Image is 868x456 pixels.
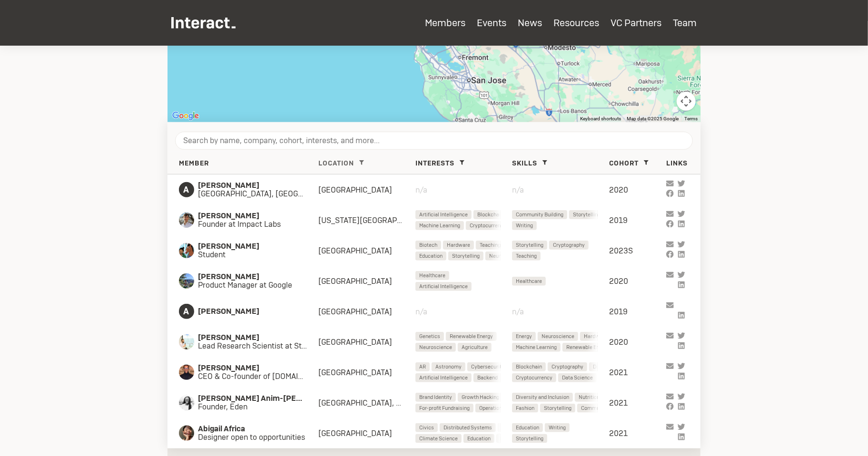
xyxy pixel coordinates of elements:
[198,372,318,381] span: CEO & Co-founder of [DOMAIN_NAME]
[553,241,585,250] span: Cryptography
[477,373,498,382] span: Backend
[425,17,465,29] a: Members
[318,368,415,378] div: [GEOGRAPHIC_DATA]
[198,425,316,433] span: Abigail Africa
[419,373,468,382] span: Artificial Intelligence
[318,215,415,225] div: [US_STATE][GEOGRAPHIC_DATA]
[471,362,504,371] span: Cybersecurity
[549,423,566,432] span: Writing
[179,159,209,167] span: Member
[512,159,537,167] span: Skills
[544,404,572,413] span: Storytelling
[419,332,440,341] span: Genetics
[516,393,569,402] span: Diversity and Inclusion
[627,116,679,121] span: Map data ©2025 Google
[318,307,415,317] div: [GEOGRAPHIC_DATA]
[516,362,542,371] span: Blockchain
[198,342,318,350] span: Lead Research Scientist at Stealth Clean Energy Startup
[198,307,299,316] span: [PERSON_NAME]
[673,17,697,29] a: Team
[179,304,194,319] span: A
[566,343,610,352] span: Renewable Energy
[516,277,542,286] span: Healthcare
[198,220,299,229] span: Founder at Impact Labs
[470,221,506,230] span: Cryptocurrency
[198,212,299,220] span: [PERSON_NAME]
[516,404,534,413] span: Fashion
[198,394,318,403] span: [PERSON_NAME] Anim-[PERSON_NAME]
[198,251,299,259] span: Student
[477,210,503,219] span: Blockchain
[516,373,552,382] span: Cryptocurrency
[516,252,537,261] span: Teaching
[198,181,318,190] span: [PERSON_NAME]
[452,252,480,261] span: Storytelling
[419,271,445,280] span: Healthcare
[318,159,354,167] span: Location
[684,116,698,121] a: Terms (opens in new tab)
[198,272,304,281] span: [PERSON_NAME]
[198,190,318,198] span: [GEOGRAPHIC_DATA], [GEOGRAPHIC_DATA]
[318,276,415,286] div: [GEOGRAPHIC_DATA]
[444,423,492,432] span: Distributed Systems
[480,241,501,250] span: Teaching
[198,433,316,442] span: Designer open to opportunities
[419,221,460,230] span: Machine Learning
[318,246,415,256] div: [GEOGRAPHIC_DATA]
[419,404,470,413] span: For-profit Fundraising
[552,362,583,371] span: Cryptography
[516,221,533,230] span: Writing
[609,276,666,286] div: 2020
[419,241,437,250] span: Biotech
[573,210,601,219] span: Storytelling
[198,403,318,411] span: Founder, Eden
[581,404,629,413] span: Community Building
[584,332,607,341] span: Hardware
[609,159,639,167] span: Cohort
[447,241,470,250] span: Hardware
[609,185,666,195] div: 2020
[516,241,543,250] span: Storytelling
[462,393,499,402] span: Growth Hacking
[516,343,557,352] span: Machine Learning
[170,110,201,122] a: Open this area in Google Maps (opens a new window)
[516,423,539,432] span: Education
[179,182,194,197] span: A
[318,398,415,408] div: [GEOGRAPHIC_DATA], [US_STATE][GEOGRAPHIC_DATA]
[542,332,574,341] span: Neuroscience
[467,434,491,443] span: Education
[609,215,666,225] div: 2019
[516,434,543,443] span: Storytelling
[562,373,593,382] span: Data Science
[171,17,236,29] img: Interact Logo
[518,17,542,29] a: News
[516,210,563,219] span: Community Building
[609,398,666,408] div: 2021
[677,92,696,111] button: Map camera controls
[318,337,415,347] div: [GEOGRAPHIC_DATA]
[415,159,454,167] span: Interests
[450,332,493,341] span: Renewable Energy
[435,362,462,371] span: Astronomy
[175,132,693,150] input: Search by name, company, cohort, interests, and more...
[516,332,532,341] span: Energy
[419,362,426,371] span: AR
[580,116,621,122] button: Keyboard shortcuts
[479,404,505,413] span: Operations
[170,110,201,122] img: Google
[419,343,452,352] span: Neuroscience
[198,281,304,290] span: Product Manager at Google
[609,428,666,438] div: 2021
[198,333,318,342] span: [PERSON_NAME]
[611,17,661,29] a: VC Partners
[318,185,415,195] div: [GEOGRAPHIC_DATA]
[666,159,688,167] span: Links
[609,368,666,378] div: 2021
[609,337,666,347] div: 2020
[198,364,318,372] span: [PERSON_NAME]
[609,246,666,256] div: 2023S
[419,393,452,402] span: Brand Identity
[198,242,299,251] span: [PERSON_NAME]
[419,423,434,432] span: Civics
[419,282,468,291] span: Artificial Intelligence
